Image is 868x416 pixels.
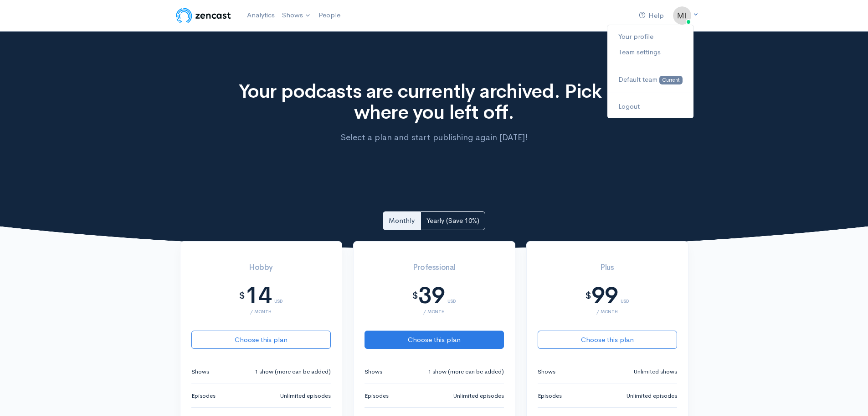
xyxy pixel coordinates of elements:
[538,331,677,349] button: Choose this plan
[627,391,677,400] small: Unlimited episodes
[412,291,418,301] div: $
[591,283,618,309] div: 99
[538,367,555,376] small: Shows
[634,367,677,376] small: Unlimited shows
[618,75,657,84] span: Default team
[365,263,504,272] h3: Professional
[222,131,646,144] p: Select a plan and start publishing again [DATE]!
[191,331,331,349] button: Choose this plan
[278,5,315,26] a: Shows
[607,72,693,88] a: Default team Current
[365,367,382,376] small: Shows
[315,5,344,25] a: People
[659,76,682,84] span: Current
[255,367,331,376] small: 1 show (more can be added)
[538,309,677,314] div: / month
[191,391,216,400] small: Episodes
[191,263,331,272] h3: Hobby
[621,288,629,304] div: USD
[274,288,283,304] div: USD
[428,367,504,376] small: 1 show (more can be added)
[243,5,278,25] a: Analytics
[585,291,591,301] div: $
[538,263,677,272] h3: Plus
[447,288,456,304] div: USD
[607,29,693,45] a: Your profile
[245,283,272,309] div: 14
[280,391,331,400] small: Unlimited episodes
[383,211,421,230] a: Monthly
[365,309,504,314] div: / month
[239,291,245,301] div: $
[607,99,693,115] a: Logout
[191,309,331,314] div: / month
[191,367,209,376] small: Shows
[607,44,693,60] a: Team settings
[175,6,232,25] img: ZenCast Logo
[418,283,445,309] div: 39
[365,391,389,400] small: Episodes
[538,391,562,400] small: Episodes
[453,391,504,400] small: Unlimited episodes
[365,331,504,349] button: Choose this plan
[421,211,485,230] a: Yearly (Save 10%)
[673,6,691,25] img: ...
[222,81,646,123] h1: Your podcasts are currently archived. Pick up where you left off.
[635,6,668,26] a: Help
